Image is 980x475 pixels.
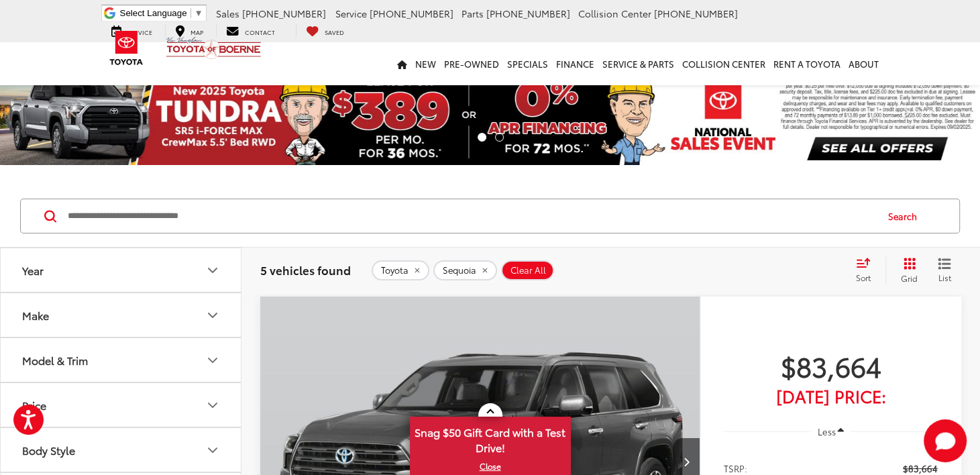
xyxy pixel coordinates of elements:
button: Clear All [501,260,554,280]
button: Grid View [885,257,928,284]
a: Select Language​ [120,8,203,18]
button: PricePrice [1,383,242,427]
img: Vic Vaughan Toyota of Boerne [166,36,262,60]
span: Saved [325,28,344,36]
button: remove Sequoia [433,260,497,280]
div: Make [22,309,49,321]
button: Body StyleBody Style [1,428,242,472]
span: [DATE] Price: [724,389,938,403]
button: Less [811,419,851,443]
span: [PHONE_NUMBER] [370,7,453,20]
span: Parts [461,7,484,20]
span: ▼ [195,8,203,18]
div: Body Style [205,442,221,458]
svg: Start Chat [924,419,967,462]
span: $83,664 [724,349,938,382]
img: Toyota [101,26,152,70]
a: Contact [216,24,285,38]
span: [PHONE_NUMBER] [486,7,570,20]
div: Body Style [22,443,75,456]
button: MakeMake [1,293,242,337]
a: My Saved Vehicles [296,24,354,38]
span: [PHONE_NUMBER] [242,7,326,20]
div: Make [205,307,221,323]
span: List [938,272,951,283]
span: Select Language [120,8,187,18]
div: Year [205,262,221,278]
a: Service & Parts: Opens in a new tab [598,42,678,85]
span: Service [335,7,367,20]
a: Pre-Owned [440,42,503,85]
button: Model & TrimModel & Trim [1,338,242,382]
span: 5 vehicles found [260,262,351,278]
div: Year [22,264,44,276]
a: New [411,42,440,85]
span: Collision Center [578,7,651,20]
button: Toggle Chat Window [924,419,967,462]
a: About [845,42,883,85]
a: Specials [503,42,552,85]
input: Search by Make, Model, or Keyword [66,200,875,232]
span: Sort [856,272,871,283]
span: Snag $50 Gift Card with a Test Drive! [411,418,569,459]
button: YearYear [1,248,242,292]
span: [PHONE_NUMBER] [654,7,738,20]
span: Sales [216,7,239,20]
span: Grid [901,272,918,284]
a: Finance [552,42,598,85]
div: Price [205,397,221,413]
span: Sequoia [443,265,476,276]
a: Rent a Toyota [769,42,845,85]
div: Model & Trim [205,352,221,368]
span: Toyota [381,265,409,276]
a: Collision Center [678,42,769,85]
span: TSRP: [724,462,747,475]
span: $83,664 [903,462,938,475]
div: Price [22,399,46,411]
span: Less [817,425,835,437]
span: Clear All [510,265,546,276]
button: Select sort value [849,257,885,284]
button: Search [875,199,936,233]
a: Home [393,42,411,85]
a: Map [165,24,213,38]
div: Model & Trim [22,354,88,366]
a: Service [101,24,162,38]
button: List View [928,257,961,284]
button: remove Toyota [372,260,429,280]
